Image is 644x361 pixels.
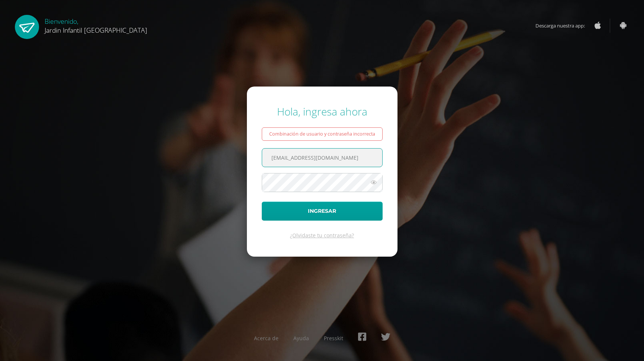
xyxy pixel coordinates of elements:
a: ¿Olvidaste tu contraseña? [290,232,354,239]
a: Ayuda [293,335,309,342]
div: Bienvenido, [45,15,147,35]
span: Descarga nuestra app: [535,19,592,33]
span: Jardin Infantil [GEOGRAPHIC_DATA] [45,26,147,35]
div: Hola, ingresa ahora [262,104,383,118]
input: Correo electrónico o usuario [262,149,382,167]
a: Presskit [324,335,343,342]
a: Acerca de [254,335,278,342]
button: Ingresar [262,202,383,221]
div: Combinación de usuario y contraseña incorrecta [262,127,383,141]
